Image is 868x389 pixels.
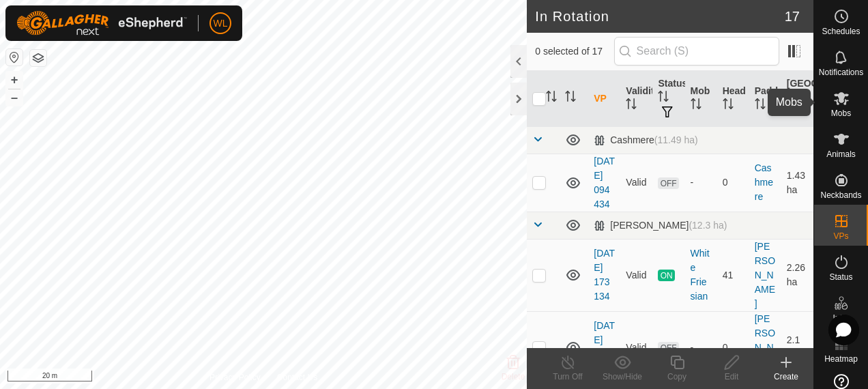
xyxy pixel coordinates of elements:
td: 2.26 ha [781,239,813,311]
th: Validity [620,71,652,127]
th: Mob [685,71,717,127]
p-sorticon: Activate to sort [626,100,637,111]
a: Contact Us [277,371,317,384]
button: Reset Map [6,49,23,66]
th: Status [652,71,684,127]
span: (11.49 ha) [654,134,698,145]
img: Gallagher Logo [16,11,187,35]
div: White Friesian [691,246,712,304]
a: [DATE] 094434 [594,156,615,210]
p-sorticon: Activate to sort [755,100,766,111]
button: – [6,89,23,106]
a: [PERSON_NAME] [755,241,775,309]
th: [GEOGRAPHIC_DATA] Area [781,71,813,127]
a: [DATE] 173134 [594,248,615,302]
a: [PERSON_NAME] [755,313,775,381]
div: - [691,341,712,355]
div: Turn Off [540,371,595,383]
span: Infra [833,314,849,322]
td: 2.1 ha [781,311,813,384]
span: Schedules [822,27,860,35]
th: VP [588,71,620,127]
td: Valid [620,239,652,311]
a: [DATE] 120939 [594,320,615,374]
p-sorticon: Activate to sort [546,93,557,104]
span: Heatmap [824,355,858,363]
span: Neckbands [820,191,861,199]
div: Show/Hide [595,371,650,383]
th: Paddock [749,71,781,127]
span: 17 [785,6,800,27]
div: Edit [704,371,759,383]
span: 0 selected of 17 [535,44,613,59]
span: Status [829,273,852,281]
span: OFF [658,177,678,189]
th: Head [717,71,749,127]
div: Create [759,371,813,383]
td: 1.43 ha [781,154,813,212]
div: Copy [650,371,704,383]
button: Map Layers [30,50,46,66]
a: Privacy Policy [209,371,261,384]
input: Search (S) [614,37,779,66]
span: Notifications [819,68,863,76]
span: ON [658,270,674,281]
div: Cashmere [594,134,697,146]
p-sorticon: Activate to sort [723,100,734,111]
p-sorticon: Activate to sort [565,93,576,104]
div: [PERSON_NAME] [594,220,727,231]
span: (12.3 ha) [689,220,727,231]
span: OFF [658,342,678,354]
span: Mobs [831,109,851,117]
td: 0 [717,154,749,212]
div: - [691,175,712,190]
td: 0 [717,311,749,384]
td: Valid [620,154,652,212]
span: WL [214,16,228,31]
p-sorticon: Activate to sort [787,107,798,118]
a: Cashmere [755,162,773,202]
button: + [6,72,23,88]
p-sorticon: Activate to sort [691,100,701,111]
span: VPs [833,232,848,240]
td: Valid [620,311,652,384]
h2: In Rotation [535,8,785,25]
p-sorticon: Activate to sort [658,93,669,104]
td: 41 [717,239,749,311]
span: Animals [826,150,856,158]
